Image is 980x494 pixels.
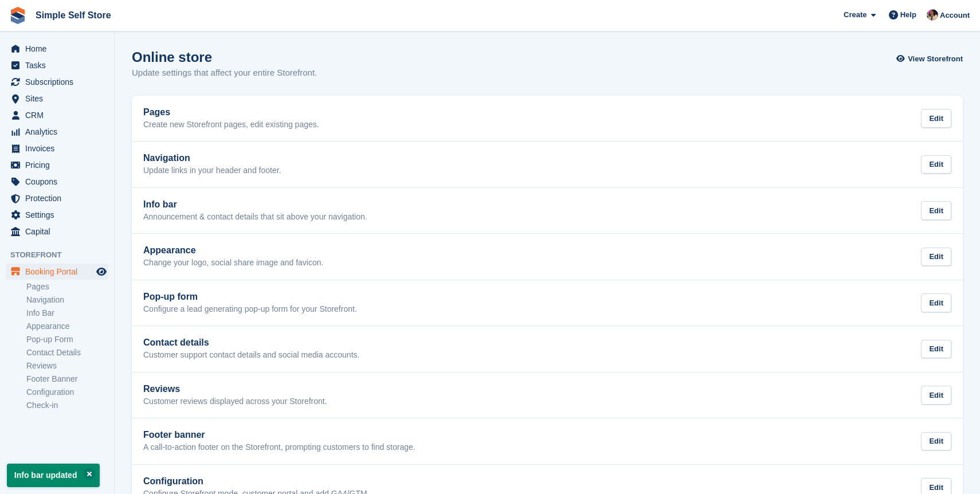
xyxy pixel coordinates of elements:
[25,107,94,123] span: CRM
[95,265,108,279] a: Preview store
[10,249,114,261] span: Storefront
[9,7,26,24] img: stora-icon-8386f47178a22dfd0bd8f6a31ec36ba5ce8667c1dd55bd0f319d3a0aa187defe.svg
[927,9,938,21] img: Scott McCutcheon
[143,245,323,256] h2: Appearance
[921,201,951,220] div: Edit
[7,464,100,487] p: Info bar updated
[25,91,94,107] span: Sites
[143,384,327,394] h2: Reviews
[26,387,108,398] a: Configuration
[921,386,951,405] div: Edit
[921,340,951,359] div: Edit
[25,57,94,73] span: Tasks
[143,292,357,302] h2: Pop-up form
[25,157,94,173] span: Pricing
[26,295,108,305] a: Navigation
[6,74,108,90] a: menu
[143,442,415,453] p: A call-to-action footer on the Storefront, prompting customers to find storage.
[6,57,108,73] a: menu
[25,190,94,206] span: Protection
[26,400,108,411] a: Check-in
[26,308,108,319] a: Info Bar
[143,166,281,176] p: Update links in your header and footer.
[31,6,116,25] a: Simple Self Store
[6,207,108,223] a: menu
[6,224,108,240] a: menu
[921,432,951,451] div: Edit
[921,248,951,266] div: Edit
[25,174,94,190] span: Coupons
[132,234,963,280] a: Appearance Change your logo, social share image and favicon. Edit
[6,174,108,190] a: menu
[132,280,963,326] a: Pop-up form Configure a lead generating pop-up form for your Storefront. Edit
[26,321,108,332] a: Appearance
[899,49,963,68] a: View Storefront
[921,293,951,312] div: Edit
[26,374,108,385] a: Footer Banner
[6,107,108,123] a: menu
[6,190,108,206] a: menu
[132,49,317,65] h1: Online store
[132,66,317,80] p: Update settings that affect your entire Storefront.
[143,350,359,360] p: Customer support contact details and social media accounts.
[900,9,916,21] span: Help
[143,304,357,315] p: Configure a lead generating pop-up form for your Storefront.
[132,373,963,418] a: Reviews Customer reviews displayed across your Storefront. Edit
[143,338,359,348] h2: Contact details
[25,74,94,90] span: Subscriptions
[143,212,367,222] p: Announcement & contact details that sit above your navigation.
[25,124,94,140] span: Analytics
[143,476,370,487] h2: Configuration
[143,120,319,130] p: Create new Storefront pages, edit existing pages.
[940,10,970,21] span: Account
[6,41,108,57] a: menu
[26,360,108,371] a: Reviews
[25,140,94,156] span: Invoices
[143,199,367,210] h2: Info bar
[908,53,963,65] span: View Storefront
[143,258,323,268] p: Change your logo, social share image and favicon.
[6,140,108,156] a: menu
[6,91,108,107] a: menu
[143,430,415,440] h2: Footer banner
[132,326,963,372] a: Contact details Customer support contact details and social media accounts. Edit
[143,397,327,407] p: Customer reviews displayed across your Storefront.
[132,142,963,187] a: Navigation Update links in your header and footer. Edit
[132,418,963,464] a: Footer banner A call-to-action footer on the Storefront, prompting customers to find storage. Edit
[6,157,108,173] a: menu
[132,188,963,234] a: Info bar Announcement & contact details that sit above your navigation. Edit
[143,107,319,117] h2: Pages
[26,334,108,345] a: Pop-up Form
[132,96,963,142] a: Pages Create new Storefront pages, edit existing pages. Edit
[25,41,94,57] span: Home
[25,224,94,240] span: Capital
[26,347,108,358] a: Contact Details
[6,264,108,280] a: menu
[921,109,951,128] div: Edit
[26,281,108,292] a: Pages
[25,264,94,280] span: Booking Portal
[143,153,281,163] h2: Navigation
[921,155,951,174] div: Edit
[25,207,94,223] span: Settings
[6,124,108,140] a: menu
[844,9,867,21] span: Create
